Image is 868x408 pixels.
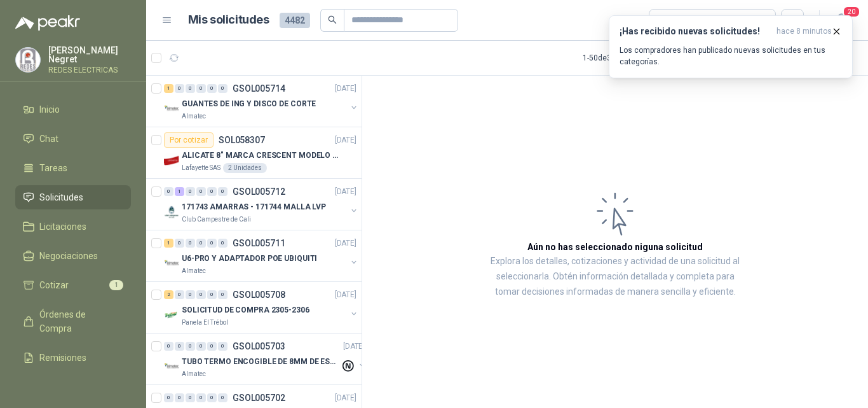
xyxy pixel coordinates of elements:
[39,161,67,175] span: Tareas
[164,290,173,299] div: 2
[164,153,179,168] img: Company Logo
[207,290,217,299] div: 0
[233,239,285,248] p: GSOL005711
[328,15,337,24] span: search
[657,13,684,27] div: Todas
[527,240,703,254] h3: Aún no has seleccionado niguna solicitud
[182,253,317,265] p: U6-PRO Y ADAPTADOR POE UBIQUITI
[223,163,267,173] div: 2 Unidades
[218,187,227,196] div: 0
[15,97,131,122] a: Inicio
[196,290,206,299] div: 0
[175,84,184,93] div: 0
[335,237,356,250] p: [DATE]
[196,393,206,402] div: 0
[186,84,195,93] div: 0
[164,359,179,374] img: Company Logo
[830,9,853,32] button: 20
[15,15,80,31] img: Logo peakr
[186,393,195,402] div: 0
[233,187,285,196] p: GSOL005712
[182,266,206,276] p: Almatec
[182,111,206,122] p: Almatec
[335,392,356,404] p: [DATE]
[182,163,220,173] p: Lafayette SAS
[164,84,173,93] div: 1
[164,307,179,323] img: Company Logo
[843,6,860,18] span: 20
[175,342,184,351] div: 0
[196,239,206,248] div: 0
[182,98,316,110] p: GUANTES DE ING Y DISCO DE CORTE
[39,249,98,263] span: Negociaciones
[164,393,173,402] div: 0
[218,239,227,248] div: 0
[218,393,227,402] div: 0
[164,342,173,351] div: 0
[233,84,285,93] p: GSOL005714
[164,132,214,148] div: Por cotizar
[196,187,206,196] div: 0
[15,302,131,341] a: Órdenes de Compra
[15,273,131,297] a: Cotizar1
[343,341,365,353] p: [DATE]
[196,84,206,93] div: 0
[146,127,362,179] a: Por cotizarSOL058307[DATE] Company LogoALICATE 8" MARCA CRESCENT MODELO 38008tvLafayette SAS2 Uni...
[15,127,131,151] a: Chat
[15,156,131,180] a: Tareas
[175,239,184,248] div: 0
[186,239,195,248] div: 0
[39,220,86,234] span: Licitaciones
[233,342,285,351] p: GSOL005703
[15,375,131,399] a: Configuración
[233,393,285,402] p: GSOL005702
[186,187,195,196] div: 0
[164,339,367,379] a: 0 0 0 0 0 0 GSOL005703[DATE] Company LogoTUBO TERMO ENCOGIBLE DE 8MM DE ESPESOR X 5CMSAlmatec
[175,187,184,196] div: 1
[15,244,131,268] a: Negociaciones
[207,239,217,248] div: 0
[207,342,217,351] div: 0
[182,318,228,328] p: Panela El Trébol
[186,290,195,299] div: 0
[182,356,340,368] p: TUBO TERMO ENCOGIBLE DE 8MM DE ESPESOR X 5CMS
[233,290,285,299] p: GSOL005708
[182,215,251,225] p: Club Campestre de Cali
[164,204,179,220] img: Company Logo
[182,201,326,213] p: 171743 AMARRAS - 171744 MALLA LVP
[776,26,832,37] span: hace 8 minutos
[280,13,310,28] span: 4482
[188,11,269,29] h1: Mis solicitudes
[15,185,131,209] a: Solicitudes
[182,304,309,316] p: SOLICITUD DE COMPRA 2305-2306
[196,342,206,351] div: 0
[620,45,842,67] p: Los compradores han publicado nuevas solicitudes en tus categorías.
[164,236,359,276] a: 1 0 0 0 0 0 GSOL005711[DATE] Company LogoU6-PRO Y ADAPTADOR POE UBIQUITIAlmatec
[164,81,359,122] a: 1 0 0 0 0 0 GSOL005714[DATE] Company LogoGUANTES DE ING Y DISCO DE CORTEAlmatec
[489,254,741,300] p: Explora los detalles, cotizaciones y actividad de una solicitud al seleccionarla. Obtén informaci...
[164,256,179,271] img: Company Logo
[39,190,83,204] span: Solicitudes
[164,184,359,225] a: 0 1 0 0 0 0 GSOL005712[DATE] Company Logo171743 AMARRAS - 171744 MALLA LVPClub Campestre de Cali
[175,393,184,402] div: 0
[15,346,131,370] a: Remisiones
[335,289,356,301] p: [DATE]
[39,102,60,116] span: Inicio
[218,290,227,299] div: 0
[186,342,195,351] div: 0
[164,239,173,248] div: 1
[583,48,665,68] div: 1 - 50 de 3795
[15,215,131,239] a: Licitaciones
[39,132,58,146] span: Chat
[609,15,853,78] button: ¡Has recibido nuevas solicitudes!hace 8 minutos Los compradores han publicado nuevas solicitudes ...
[175,290,184,299] div: 0
[48,46,131,64] p: [PERSON_NAME] Negret
[335,134,356,146] p: [DATE]
[207,84,217,93] div: 0
[182,150,340,162] p: ALICATE 8" MARCA CRESCENT MODELO 38008tv
[335,186,356,198] p: [DATE]
[218,84,227,93] div: 0
[48,66,131,74] p: REDES ELECTRICAS
[620,26,771,37] h3: ¡Has recibido nuevas solicitudes!
[109,280,123,290] span: 1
